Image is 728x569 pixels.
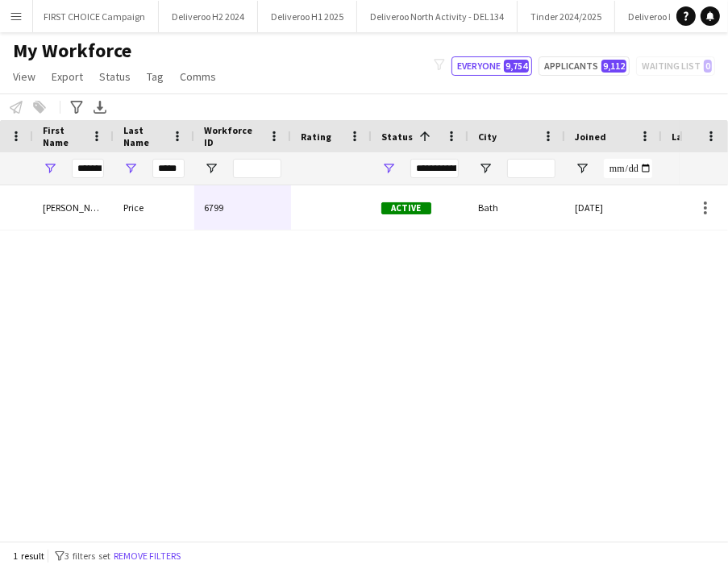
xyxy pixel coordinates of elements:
[258,1,357,32] button: Deliveroo H1 2025
[301,131,331,143] span: Rating
[672,131,708,143] span: Last job
[13,69,35,84] span: View
[357,1,518,32] button: Deliveroo North Activity - DEL134
[159,1,258,32] button: Deliveroo H2 2024
[478,161,493,176] button: Open Filter Menu
[152,159,185,178] input: Last Name Filter Input
[64,550,110,562] span: 3 filters set
[468,185,565,230] div: Bath
[140,66,170,87] a: Tag
[99,69,131,84] span: Status
[478,131,497,143] span: City
[72,159,104,178] input: First Name Filter Input
[233,159,281,178] input: Workforce ID Filter Input
[43,161,57,176] button: Open Filter Menu
[601,60,626,73] span: 9,112
[504,60,529,73] span: 9,754
[615,1,714,32] button: Deliveroo H2 2025
[575,131,606,143] span: Joined
[565,185,662,230] div: [DATE]
[114,185,194,230] div: Price
[6,66,42,87] a: View
[173,66,223,87] a: Comms
[31,1,159,32] button: FIRST CHOICE Campaign
[194,185,291,230] div: 6799
[451,56,532,76] button: Everyone9,754
[110,547,184,565] button: Remove filters
[204,161,218,176] button: Open Filter Menu
[123,124,165,148] span: Last Name
[381,161,396,176] button: Open Filter Menu
[52,69,83,84] span: Export
[43,124,85,148] span: First Name
[381,131,413,143] span: Status
[33,185,114,230] div: [PERSON_NAME]
[381,202,431,214] span: Active
[180,69,216,84] span: Comms
[518,1,615,32] button: Tinder 2024/2025
[507,159,555,178] input: City Filter Input
[93,66,137,87] a: Status
[147,69,164,84] span: Tag
[67,98,86,117] app-action-btn: Advanced filters
[204,124,262,148] span: Workforce ID
[45,66,89,87] a: Export
[13,39,131,63] span: My Workforce
[575,161,589,176] button: Open Filter Menu
[123,161,138,176] button: Open Filter Menu
[604,159,652,178] input: Joined Filter Input
[90,98,110,117] app-action-btn: Export XLSX
[539,56,630,76] button: Applicants9,112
